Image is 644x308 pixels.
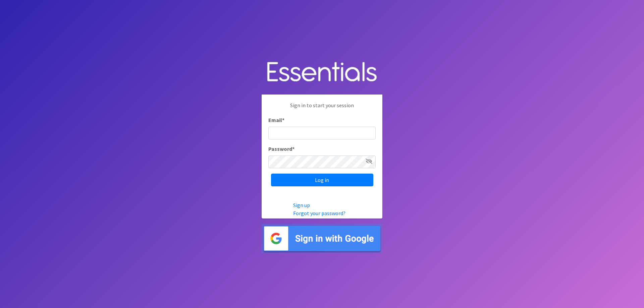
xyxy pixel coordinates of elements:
[282,117,284,123] abbr: required
[262,224,382,253] img: Sign in with Google
[268,145,294,153] label: Password
[271,174,373,186] input: Log in
[292,145,294,152] abbr: required
[262,55,382,89] img: Human Essentials
[293,202,310,208] a: Sign up
[268,101,376,116] p: Sign in to start your session
[293,210,345,217] a: Forgot your password?
[268,116,284,124] label: Email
